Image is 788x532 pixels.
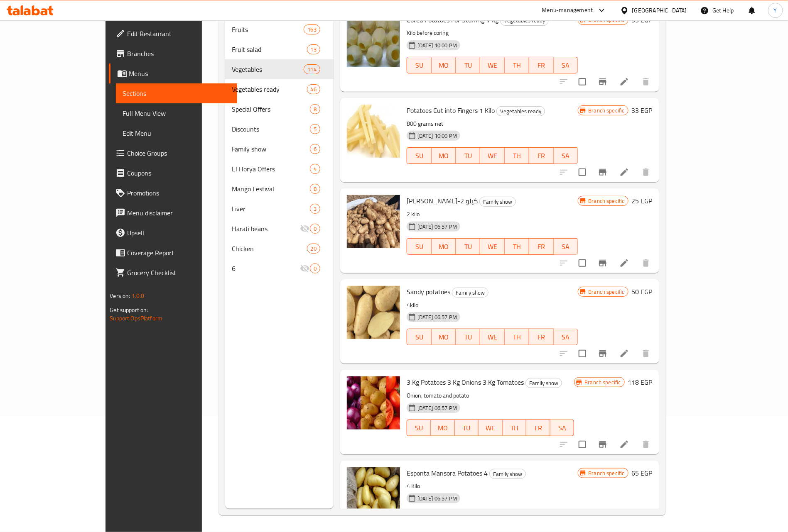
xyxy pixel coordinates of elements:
[310,225,320,233] span: 0
[307,85,320,93] span: 46
[407,195,478,207] span: [PERSON_NAME]-كيلو 2
[310,105,320,113] span: 8
[581,378,624,386] span: Branch specific
[505,57,529,73] button: TH
[435,331,453,343] span: MO
[225,139,334,159] div: Family show6
[484,59,501,71] span: WE
[232,244,307,254] span: Chicken
[109,203,237,223] a: Menu disclaimer
[232,64,304,74] span: Vegetables
[307,84,320,94] div: items
[526,378,562,388] span: Family show
[347,286,400,339] img: Sandy potatoes
[116,103,237,123] a: Full Menu View
[585,288,628,296] span: Branch specific
[414,313,460,321] span: [DATE] 06:57 PM
[300,264,310,273] svg: Inactive section
[585,469,628,477] span: Branch specific
[636,162,656,182] button: delete
[307,46,320,54] span: 13
[232,204,310,214] div: Liver
[232,264,300,273] div: 6
[310,264,320,273] div: items
[554,422,571,434] span: SA
[310,224,320,234] div: items
[127,248,231,258] span: Coverage Report
[232,124,310,134] span: Discounts
[127,268,231,278] span: Grocery Checklist
[232,224,300,234] span: Harati beans
[636,72,656,92] button: delete
[225,239,334,259] div: Chicken20
[554,57,578,73] button: SA
[435,59,453,71] span: MO
[503,420,527,436] button: TH
[304,66,319,73] span: 114
[482,422,499,434] span: WE
[458,422,476,434] span: TU
[127,188,231,198] span: Promotions
[225,199,334,219] div: Liver3
[557,241,575,253] span: SA
[347,376,400,430] img: 3 Kg Potatoes 3 Kg Onions 3 Kg Tomatoes
[407,376,524,388] span: 3 Kg Potatoes 3 Kg Onions 3 Kg Tomatoes
[459,150,477,162] span: TU
[407,286,450,298] span: Sandy potatoes
[307,44,320,54] div: items
[456,57,480,73] button: TU
[225,79,334,99] div: Vegetables ready46
[127,208,231,218] span: Menu disclaimer
[480,329,505,345] button: WE
[557,59,575,71] span: SA
[127,168,231,178] span: Coupons
[310,165,320,173] span: 4
[435,150,453,162] span: MO
[619,167,629,177] a: Edit menu item
[508,150,526,162] span: TH
[508,59,526,71] span: TH
[505,329,529,345] button: TH
[456,329,480,345] button: TU
[480,147,505,164] button: WE
[479,420,503,436] button: WE
[232,44,307,54] div: Fruit salad
[529,238,554,255] button: FR
[310,185,320,193] span: 8
[310,205,320,213] span: 3
[232,164,310,174] span: El Horya Offers
[225,119,334,139] div: Discounts5
[530,422,547,434] span: FR
[593,162,613,182] button: Branch-specific-item
[505,238,529,255] button: TH
[593,434,613,454] button: Branch-specific-item
[407,467,488,479] span: Esponta Mansora Potatoes 4
[225,179,334,199] div: Mango Festival8
[123,128,231,138] span: Edit Menu
[225,99,334,119] div: Special Offers8
[529,57,554,73] button: FR
[533,150,550,162] span: FR
[109,223,237,243] a: Upsell
[632,195,653,207] h6: 25 EGP
[414,495,460,503] span: [DATE] 06:57 PM
[632,286,653,298] h6: 50 EGP
[490,469,525,479] span: Family show
[480,57,505,73] button: WE
[432,329,456,345] button: MO
[310,265,320,273] span: 0
[434,422,452,434] span: MO
[636,434,656,454] button: delete
[456,147,480,164] button: TU
[225,39,334,59] div: Fruit salad13
[550,420,574,436] button: SA
[619,258,629,268] a: Edit menu item
[127,228,231,238] span: Upsell
[431,420,455,436] button: MO
[347,14,400,67] img: Cored Potatoes For Stuffing 1 Kg
[347,105,400,158] img: Potatoes Cut into Fingers 1 Kilo
[489,469,526,479] div: Family show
